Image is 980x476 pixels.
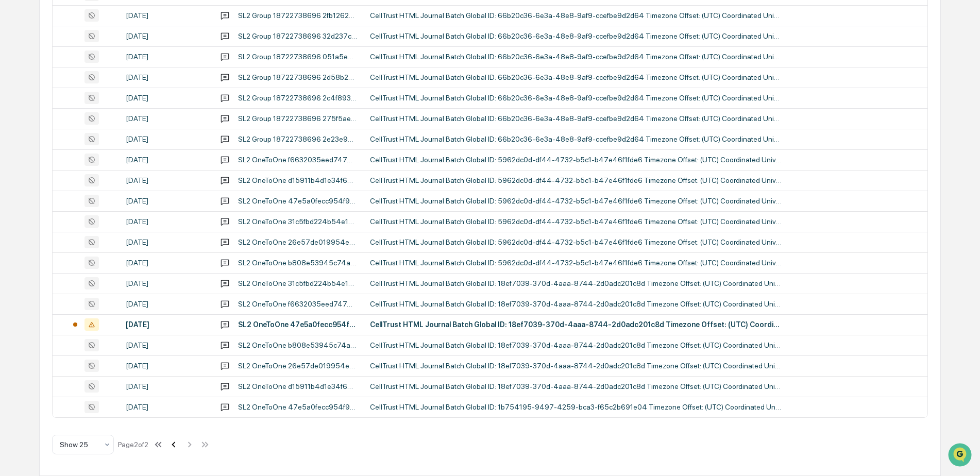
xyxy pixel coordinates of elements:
iframe: Open customer support [947,442,975,470]
span: Preclearance [21,211,66,221]
div: CellTrust HTML Journal Batch Global ID: 66b20c36-6e3a-48e8-9af9-ccefbe9d2d64 Timezone Offset: (UT... [370,73,782,81]
p: How can we help? [10,22,188,38]
div: [DATE] [126,94,208,102]
div: CellTrust HTML Journal Batch Global ID: 66b20c36-6e3a-48e8-9af9-ccefbe9d2d64 Timezone Offset: (UT... [370,94,782,102]
div: SL2 Group 18722738696 275f5ae1eec94b73a3b04f71df96a41e6fc6ece77cd149348dcf481c47ac4d00 [238,114,358,123]
div: SL2 OneToOne 26e57de019954eb481006204074d1f3b46a2703b7801479c956f22e7f3347786 [238,238,358,246]
div: [DATE] [126,403,208,411]
div: Page 2 of 2 [118,440,148,449]
div: SL2 Group 18722738696 2d58b242cd8e426797b64c0a3ed25b98a2e634a7f54c4f4ca50638818dec18ca [238,73,358,81]
span: Pylon [103,256,125,263]
div: [DATE] [126,197,208,205]
div: CellTrust HTML Journal Batch Global ID: 18ef7039-370d-4aaa-8744-2d0adc201c8d Timezone Offset: (UT... [370,362,782,370]
div: [DATE] [126,238,208,246]
div: [DATE] [126,114,208,123]
img: 4531339965365_218c74b014194aa58b9b_72.jpg [22,79,40,97]
div: SL2 Group 18722738696 051a5e84bd6c43ae84a195f133742cb60633cdfb0d5e417b9babc39f0328658d [238,53,358,61]
span: • [139,140,142,148]
a: 🔎Data Lookup [6,226,69,245]
div: CellTrust HTML Journal Batch Global ID: 66b20c36-6e3a-48e8-9af9-ccefbe9d2d64 Timezone Offset: (UT... [370,11,782,20]
a: 🗄️Attestations [71,207,132,225]
div: SL2 OneToOne 47e5a0fecc954f97ab436f73efc499530465a47733e143d3a8147b7ea4900a12 [238,403,358,411]
div: [DATE] [126,320,208,329]
div: [DATE] [126,279,208,287]
div: CellTrust HTML Journal Batch Global ID: 66b20c36-6e3a-48e8-9af9-ccefbe9d2d64 Timezone Offset: (UT... [370,135,782,143]
div: CellTrust HTML Journal Batch Global ID: 66b20c36-6e3a-48e8-9af9-ccefbe9d2d64 Timezone Offset: (UT... [370,32,782,40]
span: [PERSON_NAME].[PERSON_NAME] [32,168,137,176]
div: CellTrust HTML Journal Batch Global ID: 5962dc0d-df44-4732-b5c1-b47e46f1fde6 Timezone Offset: (UT... [370,176,782,184]
div: Start new chat [46,79,169,89]
div: CellTrust HTML Journal Batch Global ID: 18ef7039-370d-4aaa-8744-2d0adc201c8d Timezone Offset: (UT... [370,341,782,349]
div: CellTrust HTML Journal Batch Global ID: 66b20c36-6e3a-48e8-9af9-ccefbe9d2d64 Timezone Offset: (UT... [370,53,782,61]
a: 🖐️Preclearance [6,207,71,225]
div: SL2 Group 18722738696 2e23e92564e645169501671ef1bd2a371ff3bface33b46df8deadf907e85cb2d [238,135,358,143]
div: CellTrust HTML Journal Batch Global ID: 5962dc0d-df44-4732-b5c1-b47e46f1fde6 Timezone Offset: (UT... [370,259,782,267]
div: SL2 OneToOne 26e57de019954eb481006204074d1f3b46a2703b7801479c956f22e7f3347786 [238,362,358,370]
div: SL2 OneToOne 47e5a0fecc954f97ab436f73efc499530465a47733e143d3a8147b7ea4900a12 [238,197,358,205]
span: [PERSON_NAME].[PERSON_NAME] [32,140,137,148]
span: Sep 11 [144,168,166,176]
div: [DATE] [126,259,208,267]
span: Data Lookup [21,230,65,241]
div: [DATE] [126,217,208,226]
div: SL2 Group 18722738696 32d237c4067145bf93f926fa6c4cb8a6a52aa22518114c3dbdaba4b5eaf9e8b5 [238,32,358,40]
span: Sep 11 [144,140,166,148]
div: SL2 OneToOne 31c5fbd224b54e12937d4a618f6d0c4ccac0ed1fa8324ec5a960eb8f25046e29 [238,279,358,287]
div: SL2 Group 18722738696 2c4f893a85fb44c29227ff2909dfbb41aa8682dfa4cc4edeb5a5a69f5540033e [238,94,358,102]
div: [DATE] [126,382,208,390]
div: CellTrust HTML Journal Batch Global ID: 5962dc0d-df44-4732-b5c1-b47e46f1fde6 Timezone Offset: (UT... [370,156,782,164]
button: See all [160,112,188,125]
div: [DATE] [126,156,208,164]
span: • [139,168,142,176]
div: CellTrust HTML Journal Batch Global ID: 1b754195-9497-4259-bca3-f65c2b691e04 Timezone Offset: (UT... [370,403,782,411]
div: 🖐️ [10,212,19,220]
div: CellTrust HTML Journal Batch Global ID: 5962dc0d-df44-4732-b5c1-b47e46f1fde6 Timezone Offset: (UT... [370,197,782,205]
div: CellTrust HTML Journal Batch Global ID: 18ef7039-370d-4aaa-8744-2d0adc201c8d Timezone Offset: (UT... [370,382,782,390]
div: [DATE] [126,11,208,20]
img: 1746055101610-c473b297-6a78-478c-a979-82029cc54cd1 [10,79,29,97]
div: SL2 OneToOne d15911b4d1e34f64ae8b4a2f83510d641b851296a2ab435fb7b560e65295ae22 [238,176,358,184]
div: [DATE] [126,176,208,184]
div: [DATE] [126,362,208,370]
button: Start new chat [175,82,188,94]
div: [DATE] [126,341,208,349]
div: SL2 Group 18722738696 2fb1262753f9489a9d3a4e006a52b193d96036b6edc54016bd37c99b4c18b0cc [238,11,358,20]
span: Attestations [85,211,128,221]
div: SL2 OneToOne 31c5fbd224b54e12937d4a618f6d0c4ccac0ed1fa8324ec5a960eb8f25046e29 [238,217,358,226]
div: [DATE] [126,300,208,308]
div: [DATE] [126,73,208,81]
div: SL2 OneToOne b808e53945c74a14ab1988775cb2f9654c4e108a7cfe45748d930ef9818c8397 [238,341,358,349]
img: Steve.Lennart [10,130,27,147]
div: 🗄️ [75,212,83,220]
div: 🔎 [10,231,19,240]
a: Powered byPylon [73,255,125,263]
div: CellTrust HTML Journal Batch Global ID: 5962dc0d-df44-4732-b5c1-b47e46f1fde6 Timezone Offset: (UT... [370,217,782,226]
div: Past conversations [10,114,69,123]
img: Steve.Lennart [10,158,27,175]
div: SL2 OneToOne b808e53945c74a14ab1988775cb2f9654c4e108a7cfe45748d930ef9818c8397 [238,259,358,267]
div: SL2 OneToOne d15911b4d1e34f64ae8b4a2f83510d641b851296a2ab435fb7b560e65295ae22 [238,382,358,390]
div: [DATE] [126,135,208,143]
div: CellTrust HTML Journal Batch Global ID: 18ef7039-370d-4aaa-8744-2d0adc201c8d Timezone Offset: (UT... [370,320,782,329]
div: SL2 OneToOne f6632035eed747449b59b063f6a609ad02510b12413b4011b2e2f3e910ceaace [238,300,358,308]
div: CellTrust HTML Journal Batch Global ID: 18ef7039-370d-4aaa-8744-2d0adc201c8d Timezone Offset: (UT... [370,279,782,287]
div: SL2 OneToOne f6632035eed747449b59b063f6a609ad02510b12413b4011b2e2f3e910ceaace [238,156,358,164]
div: CellTrust HTML Journal Batch Global ID: 66b20c36-6e3a-48e8-9af9-ccefbe9d2d64 Timezone Offset: (UT... [370,114,782,123]
div: We're available if you need us! [46,89,142,97]
div: SL2 OneToOne 47e5a0fecc954f97ab436f73efc499530465a47733e143d3a8147b7ea4900a12 [238,320,358,329]
div: CellTrust HTML Journal Batch Global ID: 5962dc0d-df44-4732-b5c1-b47e46f1fde6 Timezone Offset: (UT... [370,238,782,246]
div: [DATE] [126,32,208,40]
div: [DATE] [126,53,208,61]
div: CellTrust HTML Journal Batch Global ID: 18ef7039-370d-4aaa-8744-2d0adc201c8d Timezone Offset: (UT... [370,300,782,308]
